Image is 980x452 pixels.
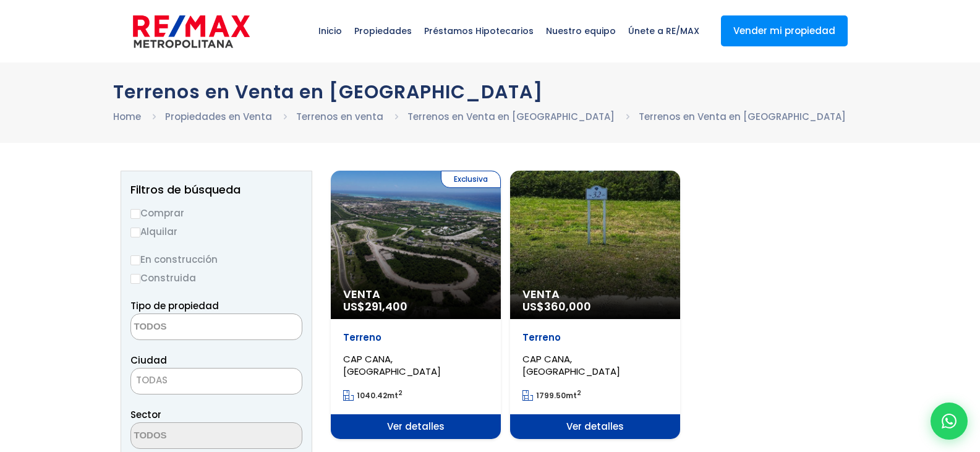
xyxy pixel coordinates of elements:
label: Comprar [130,205,302,221]
span: Préstamos Hipotecarios [418,12,540,49]
span: Ciudad [130,354,167,367]
span: Exclusiva [441,171,501,188]
h1: Terrenos en Venta en [GEOGRAPHIC_DATA] [113,81,867,103]
span: 1040.42 [357,390,387,401]
textarea: Search [131,423,251,450]
span: US$ [522,299,591,314]
label: En construcción [130,252,302,267]
a: Venta US$360,000 Terreno CAP CANA, [GEOGRAPHIC_DATA] 1799.50mt2 Ver detalles [510,171,680,439]
span: US$ [343,299,407,314]
input: Alquilar [130,228,140,237]
label: Construida [130,270,302,286]
li: Terrenos en Venta en [GEOGRAPHIC_DATA] [639,109,846,124]
p: Terreno [522,331,668,344]
input: Construida [130,274,140,284]
span: mt [522,390,581,401]
span: 291,400 [365,299,407,314]
span: Ver detalles [331,414,501,439]
sup: 2 [577,388,581,398]
span: Venta [343,288,488,301]
a: Terrenos en venta [296,110,383,123]
span: 1799.50 [536,390,566,401]
span: 360,000 [544,299,591,314]
span: Venta [522,288,668,301]
span: Propiedades [348,12,418,49]
span: TODAS [136,373,168,386]
span: CAP CANA, [GEOGRAPHIC_DATA] [522,352,620,378]
input: Comprar [130,209,140,219]
span: Sector [130,408,161,421]
sup: 2 [398,388,403,398]
textarea: Search [131,314,251,341]
span: Inicio [312,12,348,49]
span: mt [343,390,403,401]
a: Terrenos en Venta en [GEOGRAPHIC_DATA] [407,110,615,123]
p: Terreno [343,331,488,344]
span: Tipo de propiedad [130,299,219,312]
span: TODAS [130,368,302,394]
a: Vender mi propiedad [721,15,848,46]
input: En construcción [130,255,140,265]
a: Home [113,110,141,123]
a: Propiedades en Venta [165,110,272,123]
span: CAP CANA, [GEOGRAPHIC_DATA] [343,352,441,378]
img: remax-metropolitana-logo [133,13,250,50]
label: Alquilar [130,224,302,239]
a: Exclusiva Venta US$291,400 Terreno CAP CANA, [GEOGRAPHIC_DATA] 1040.42mt2 Ver detalles [331,171,501,439]
span: Nuestro equipo [540,12,622,49]
h2: Filtros de búsqueda [130,184,302,196]
span: Únete a RE/MAX [622,12,705,49]
span: Ver detalles [510,414,680,439]
span: TODAS [131,372,302,389]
